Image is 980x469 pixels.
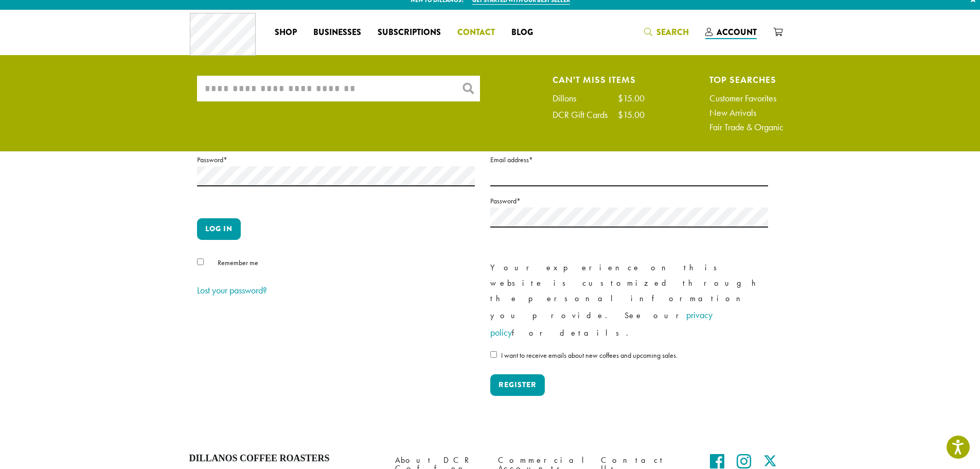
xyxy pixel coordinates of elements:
[618,110,645,119] div: $15.00
[266,24,305,41] a: Shop
[457,26,495,39] span: Contact
[218,258,258,267] span: Remember me
[490,195,768,207] label: Password
[709,123,783,132] a: Fair Trade & Organic
[490,351,497,358] input: I want to receive emails about new coffees and upcoming sales.
[490,374,545,396] button: Register
[197,153,475,166] label: Password
[656,26,689,38] span: Search
[490,260,768,341] p: Your experience on this website is customized through the personal information you provide. See o...
[490,309,712,338] a: privacy policy
[378,26,441,39] span: Subscriptions
[511,26,533,39] span: Blog
[553,94,586,103] div: Dillons
[197,284,267,296] a: Lost your password?
[709,94,783,103] a: Customer Favorites
[490,153,768,166] label: Email address
[709,76,783,83] h4: Top Searches
[553,76,645,83] h4: Can't Miss Items
[709,108,783,117] a: New Arrivals
[636,24,697,41] a: Search
[717,26,757,38] span: Account
[553,110,618,119] div: DCR Gift Cards
[618,94,645,103] div: $15.00
[275,26,297,39] span: Shop
[189,453,380,464] h4: Dillanos Coffee Roasters
[197,218,241,240] button: Log in
[313,26,361,39] span: Businesses
[501,351,678,360] span: I want to receive emails about new coffees and upcoming sales.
